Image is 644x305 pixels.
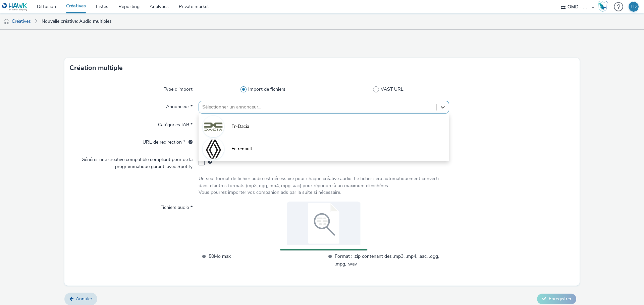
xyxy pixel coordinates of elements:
label: Type d'import [161,83,195,93]
label: Catégories IAB * [155,119,195,128]
span: Import de fichiers [248,86,285,93]
span: Annuler [76,296,92,302]
div: L'URL de redirection sera utilisée comme URL de validation avec certains SSP et ce sera l'URL de ... [185,139,193,146]
span: VAST URL [381,86,404,93]
img: Hawk Academy [598,1,608,12]
label: Générer une creative compatible compliant pour de la programmatique garanti avec Spotify [70,154,195,170]
a: Nouvelle créative: Audio multiples [38,13,115,29]
div: Choisissez 'PG Spotify' pour optimiser les offres pour Spotify. Seuls les formats .mp3 et .ogg so... [208,159,212,165]
span: Fr-Dacia [231,123,249,130]
img: audio [3,18,10,25]
img: Fr-Dacia [204,117,223,136]
span: Enregistrer [549,296,572,302]
div: LD [631,2,637,12]
span: Fr-renault [231,146,252,152]
label: Annonceur * [163,101,195,110]
div: Un seul format de fichier audio est nécessaire pour chaque créative audio. Le ficher sera automat... [199,175,449,196]
span: 50Mo max [209,252,323,268]
button: Enregistrer [537,294,576,304]
h3: Création multiple [69,63,123,73]
img: R5.zip [280,202,367,245]
label: Fichiers audio * [158,202,195,211]
img: undefined Logo [2,3,28,11]
span: Format : .zip contenant des .mp3, .mp4, .aac, .ogg, .mpg, .wav [335,252,449,268]
label: URL de redirection * [140,136,195,146]
a: Hawk Academy [598,1,610,12]
img: Fr-renault [204,136,223,162]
